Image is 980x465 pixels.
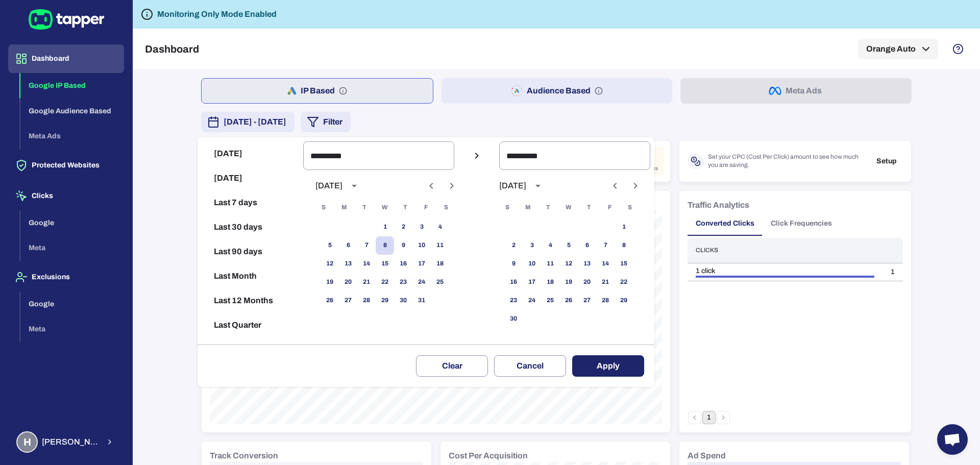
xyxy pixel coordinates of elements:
span: Thursday [396,198,414,218]
button: 7 [596,236,615,255]
button: [DATE] [202,141,299,166]
button: 19 [559,273,578,291]
button: 26 [321,291,339,310]
span: Tuesday [539,198,557,218]
button: Last 90 days [202,239,299,264]
span: Saturday [621,198,639,218]
button: Apply [572,355,644,377]
button: 13 [339,255,357,273]
button: 8 [376,236,394,255]
button: 28 [596,291,615,310]
button: 10 [523,255,541,273]
button: 14 [357,255,376,273]
button: 14 [596,255,615,273]
span: Friday [416,198,435,218]
button: 5 [321,236,339,255]
button: 21 [357,273,376,291]
button: 20 [578,273,596,291]
div: [DATE] [499,181,526,191]
div: [DATE] [315,181,342,191]
button: 7 [357,236,376,255]
button: Reset [202,337,299,362]
button: 27 [339,291,357,310]
button: 30 [394,291,412,310]
span: Wednesday [559,198,578,218]
button: 18 [431,255,449,273]
button: 9 [504,255,523,273]
span: Monday [335,198,353,218]
button: Next month [443,177,460,194]
button: 25 [541,291,559,310]
button: 24 [412,273,431,291]
button: 23 [394,273,412,291]
button: 30 [504,310,523,328]
button: Previous month [423,177,440,194]
button: 15 [376,255,394,273]
button: 13 [578,255,596,273]
button: 21 [596,273,615,291]
button: Last Month [202,264,299,288]
button: 5 [559,236,578,255]
button: 31 [412,291,431,310]
button: 2 [504,236,523,255]
span: Tuesday [355,198,374,218]
button: Last 30 days [202,215,299,239]
button: 10 [412,236,431,255]
button: 17 [523,273,541,291]
button: Last 7 days [202,190,299,215]
span: Monday [519,198,537,218]
span: Wednesday [376,198,394,218]
button: 3 [412,218,431,236]
button: 29 [376,291,394,310]
button: 8 [615,236,633,255]
button: 25 [431,273,449,291]
button: 19 [321,273,339,291]
span: Thursday [580,198,598,218]
button: calendar view is open, switch to year view [529,177,547,194]
button: 2 [394,218,412,236]
button: 24 [523,291,541,310]
button: Clear [416,355,488,377]
span: Sunday [498,198,517,218]
button: 28 [357,291,376,310]
button: 4 [431,218,449,236]
button: 16 [504,273,523,291]
button: 17 [412,255,431,273]
span: Friday [600,198,619,218]
button: 1 [615,218,633,236]
button: 22 [376,273,394,291]
button: [DATE] [202,166,299,190]
button: Previous month [606,177,624,194]
div: Open chat [937,424,968,455]
button: 26 [559,291,578,310]
button: Cancel [494,355,566,377]
button: 9 [394,236,412,255]
span: Sunday [314,198,333,218]
button: 11 [431,236,449,255]
button: 6 [578,236,596,255]
button: 11 [541,255,559,273]
button: 20 [339,273,357,291]
button: 12 [559,255,578,273]
button: 23 [504,291,523,310]
button: 1 [376,218,394,236]
button: 27 [578,291,596,310]
button: 15 [615,255,633,273]
button: Next month [627,177,644,194]
button: 16 [394,255,412,273]
button: 18 [541,273,559,291]
button: 3 [523,236,541,255]
button: Last Quarter [202,313,299,337]
button: 12 [321,255,339,273]
button: Last 12 Months [202,288,299,313]
button: calendar view is open, switch to year view [346,177,363,194]
button: 4 [541,236,559,255]
button: 6 [339,236,357,255]
span: Saturday [437,198,455,218]
button: 22 [615,273,633,291]
button: 29 [615,291,633,310]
